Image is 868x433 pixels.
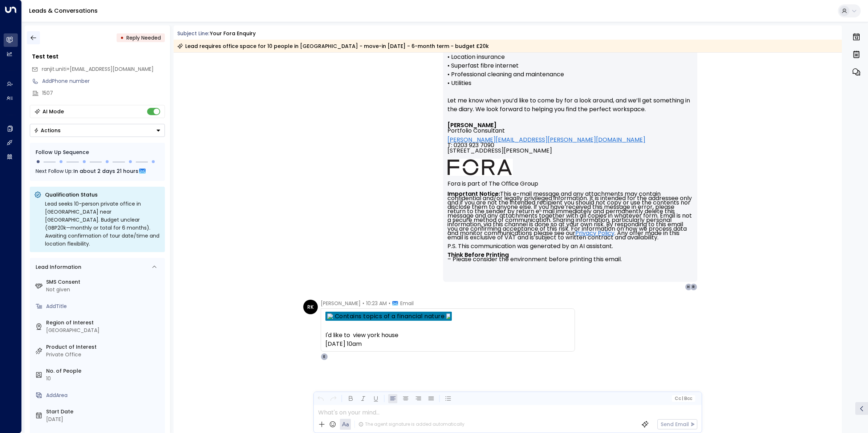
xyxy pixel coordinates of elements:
[30,124,165,137] button: Actions
[672,395,695,402] button: Cc|Bcc
[325,340,570,348] div: [DATE] 10am
[316,394,325,403] button: Undo
[447,251,509,259] strong: Think Before Printing
[46,408,162,416] label: Start Date
[120,31,124,44] div: •
[447,159,513,176] img: AIorK4ysLkpAD1VLoJghiceWoVRmgk1XU2vrdoLkeDLGAFfv_vh6vnfJOA1ilUWLDOVq3gZTs86hLsHm3vG-
[321,300,361,307] span: [PERSON_NAME]
[126,34,161,41] span: Reply Needed
[73,167,138,175] span: In about 2 days 21 hours
[674,396,692,401] span: Cc Bcc
[682,396,683,401] span: |
[575,231,615,235] a: Privacy Policy
[447,190,500,198] strong: Important Notice:
[46,327,162,334] div: [GEOGRAPHIC_DATA]
[30,124,165,137] div: Button group with a nested menu
[447,121,496,129] font: [PERSON_NAME]
[447,122,693,262] div: Signature
[46,286,162,294] div: Not given
[36,149,159,156] div: Follow Up Sequence
[42,65,154,73] span: ranjit.uniti+1507@outlook.com
[321,353,328,360] div: E
[46,416,162,423] div: [DATE]
[46,367,162,375] label: No. of People
[362,300,364,307] span: •
[447,142,494,148] span: T: 0203 923 7090
[36,167,159,175] div: Next Follow Up:
[42,65,154,73] span: ranjit.uniti+[EMAIL_ADDRESS][DOMAIN_NAME]
[46,351,162,359] div: Private Office
[42,108,64,115] div: AI Mode
[34,127,61,134] div: Actions
[29,7,98,15] a: Leads & Conversations
[447,190,693,263] font: This e-mail message and any attachments may contain confidential and/or legally privileged inform...
[447,128,505,133] span: Portfolio Consultant
[327,313,333,319] img: Contains topics of a financial nature
[45,200,161,248] div: Lead seeks 10-person private office in [GEOGRAPHIC_DATA] near [GEOGRAPHIC_DATA]. Budget unclear (...
[325,331,570,340] div: I'd like to view york house
[46,375,162,383] div: 10
[46,319,162,327] label: Region of Interest
[46,343,162,351] label: Product of Interest
[358,421,465,428] div: The agent signature is added automatically
[32,52,165,61] div: Test test
[42,89,165,97] div: 1507
[46,303,162,310] div: AddTitle
[685,283,692,291] div: H
[690,283,697,291] div: R
[400,300,414,307] span: Email
[177,43,489,50] div: Lead requires office space for 10 people in [GEOGRAPHIC_DATA] - move-in [DATE] - 6-month term - b...
[42,77,165,85] div: AddPhone number
[329,394,338,403] button: Redo
[366,300,387,307] span: 10:23 AM
[33,263,81,271] div: Lead Information
[45,191,161,198] p: Qualification Status
[447,148,552,159] span: [STREET_ADDRESS][PERSON_NAME]
[303,300,318,314] div: RK
[446,313,450,319] img: Contains topics of a financial nature
[177,30,209,37] span: Subject Line:
[46,278,162,286] label: SMS Consent
[389,300,390,307] span: •
[335,313,445,319] a: Contains topics of a financial nature
[447,137,645,142] a: [PERSON_NAME][EMAIL_ADDRESS][PERSON_NAME][DOMAIN_NAME]
[210,30,256,37] div: Your Fora Enquiry
[447,179,538,188] font: Fora is part of The Office Group
[46,392,162,399] div: AddArea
